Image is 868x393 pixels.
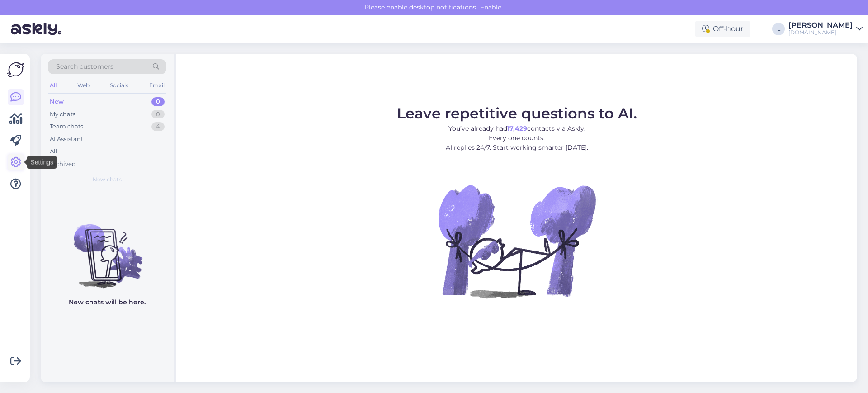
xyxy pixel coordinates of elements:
[75,80,91,91] div: Web
[788,22,863,36] a: [PERSON_NAME][DOMAIN_NAME]
[695,21,750,37] div: Off-hour
[397,124,637,152] p: You’ve already had contacts via Askly. Every one counts. AI replies 24/7. Start working smarter [...
[41,208,174,289] img: No chats
[48,80,58,91] div: All
[507,124,527,133] b: 17,429
[56,62,113,71] span: Search customers
[147,80,166,91] div: Email
[151,110,165,119] div: 0
[151,97,165,106] div: 0
[50,135,83,144] div: AI Assistant
[772,23,785,35] div: L
[69,298,146,307] p: New chats will be here.
[50,160,76,169] div: Archived
[397,104,637,122] span: Leave repetitive questions to AI.
[788,29,853,36] div: [DOMAIN_NAME]
[435,160,598,322] img: No Chat active
[50,97,64,106] div: New
[27,156,57,169] div: Settings
[151,122,165,131] div: 4
[50,147,57,156] div: All
[7,61,24,78] img: Askly Logo
[788,22,853,29] div: [PERSON_NAME]
[477,3,504,11] span: Enable
[108,80,130,91] div: Socials
[93,175,122,184] span: New chats
[50,110,75,119] div: My chats
[50,122,83,131] div: Team chats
